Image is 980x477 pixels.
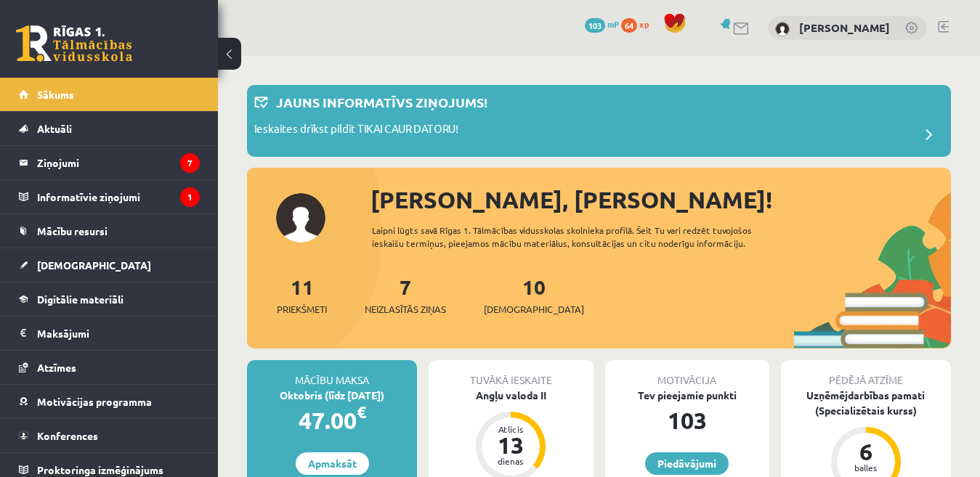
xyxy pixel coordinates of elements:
[254,121,458,141] p: Ieskaites drīkst pildīt TIKAI CAUR DATORU!
[365,302,446,317] span: Neizlasītās ziņas
[489,457,532,465] div: dienas
[19,180,200,213] a: Informatīvie ziņojumi1
[37,88,74,101] span: Sākums
[781,360,951,388] div: Pēdējā atzīme
[370,182,951,217] div: [PERSON_NAME], [PERSON_NAME]!
[19,351,200,384] a: Atzīmes
[621,18,637,33] span: 64
[19,112,200,145] a: Aktuāli
[605,388,769,403] div: Tev pieejamie punkti
[639,18,649,30] span: xp
[365,274,446,317] a: 7Neizlasītās ziņas
[296,452,369,475] a: Apmaksāt
[585,18,605,33] span: 103
[37,429,98,442] span: Konferences
[37,122,72,135] span: Aktuāli
[585,18,619,30] a: 103 mP
[247,403,417,438] div: 47.00
[19,214,200,248] a: Mācību resursi
[19,248,200,282] a: [DEMOGRAPHIC_DATA]
[484,302,584,317] span: [DEMOGRAPHIC_DATA]
[247,360,417,388] div: Mācību maksa
[605,403,769,438] div: 103
[19,419,200,452] a: Konferences
[372,224,794,250] div: Laipni lūgts savā Rīgas 1. Tālmācības vidusskolas skolnieka profilā. Šeit Tu vari redzēt tuvojošo...
[37,395,152,408] span: Motivācijas programma
[357,401,366,423] span: €
[489,425,532,433] div: Atlicis
[277,302,327,317] span: Priekšmeti
[37,224,108,237] span: Mācību resursi
[429,360,593,388] div: Tuvākā ieskaite
[19,317,200,350] a: Maksājumi
[19,146,200,179] a: Ziņojumi7
[645,452,729,475] a: Piedāvājumi
[37,317,200,350] legend: Maksājumi
[180,153,200,173] i: 7
[276,92,487,112] p: Jauns informatīvs ziņojums!
[19,78,200,111] a: Sākums
[781,388,951,418] div: Uzņēmējdarbības pamati (Specializētais kurss)
[16,25,132,62] a: Rīgas 1. Tālmācības vidusskola
[37,180,200,213] legend: Informatīvie ziņojumi
[621,18,656,30] a: 64 xp
[37,258,151,272] span: [DEMOGRAPHIC_DATA]
[429,388,593,403] div: Angļu valoda II
[247,388,417,403] div: Oktobris (līdz [DATE])
[37,146,200,179] legend: Ziņojumi
[254,92,944,150] a: Jauns informatīvs ziņojums! Ieskaites drīkst pildīt TIKAI CAUR DATORU!
[775,22,790,36] img: Edgars Kleinbergs
[844,440,888,463] div: 6
[180,187,200,207] i: 1
[799,20,890,35] a: [PERSON_NAME]
[607,18,619,30] span: mP
[19,282,200,316] a: Digitālie materiāli
[37,361,76,374] span: Atzīmes
[489,433,532,457] div: 13
[605,360,769,388] div: Motivācija
[19,385,200,418] a: Motivācijas programma
[37,293,123,306] span: Digitālie materiāli
[844,463,888,472] div: balles
[484,274,584,317] a: 10[DEMOGRAPHIC_DATA]
[277,274,327,317] a: 11Priekšmeti
[37,463,163,476] span: Proktoringa izmēģinājums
